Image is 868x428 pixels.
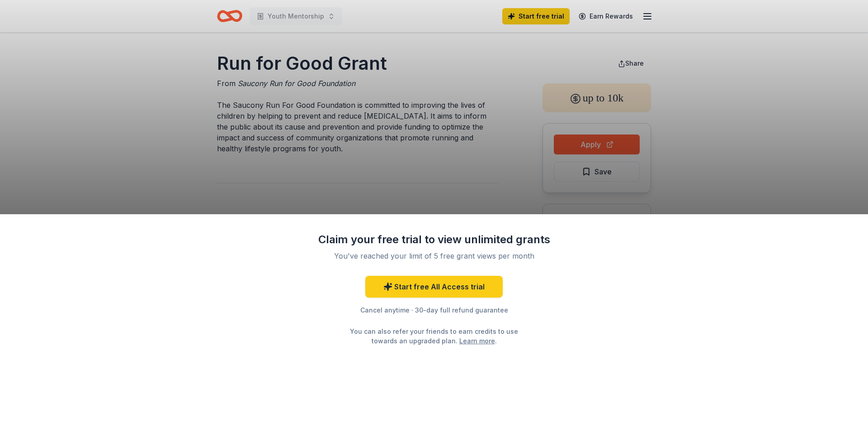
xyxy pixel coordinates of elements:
[316,305,552,316] div: Cancel anytime · 30-day full refund guarantee
[316,232,552,247] div: Claim your free trial to view unlimited grants
[327,250,541,261] div: You've reached your limit of 5 free grant views per month
[342,327,526,346] div: You can also refer your friends to earn credits to use towards an upgraded plan. .
[459,336,495,346] a: Learn more
[365,276,503,298] a: Start free All Access trial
